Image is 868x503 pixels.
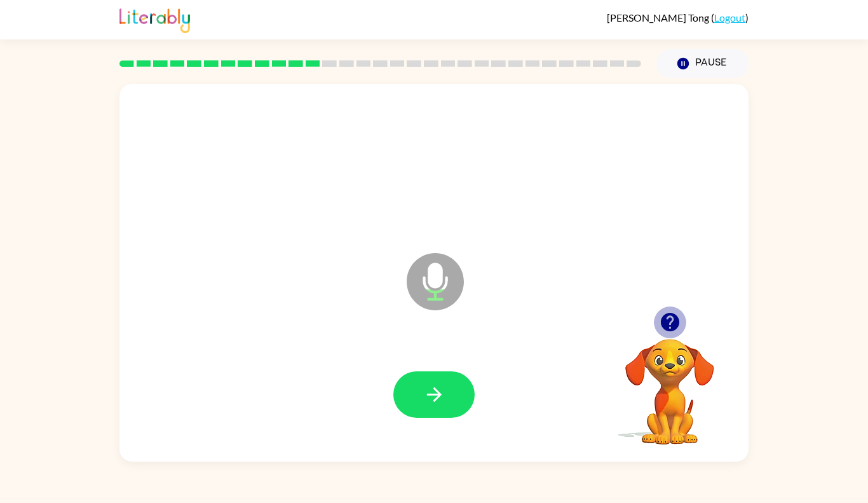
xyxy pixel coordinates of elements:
video: Your browser must support playing .mp4 files to use Literably. Please try using another browser. [606,319,733,446]
img: Literably [119,5,190,33]
button: Pause [656,49,749,78]
a: Logout [714,11,745,24]
div: ( ) [607,11,749,24]
span: [PERSON_NAME] Tong [607,11,711,24]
